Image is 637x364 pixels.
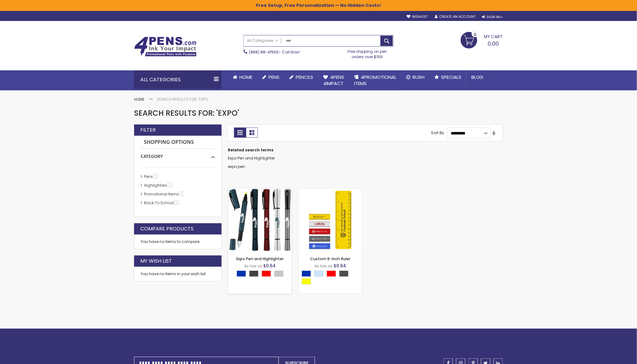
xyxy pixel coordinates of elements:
[318,70,349,91] a: 4Pens4impact
[174,200,179,205] span: 1
[302,270,311,277] div: Blue
[153,174,158,179] span: 1
[461,32,503,48] a: 0.00 0
[168,183,172,187] span: 1
[228,164,245,169] a: expo pen
[431,130,444,136] label: Sort By
[239,74,252,80] span: Home
[268,74,279,80] span: Pens
[354,74,396,87] span: 4PROMOTIONAL ITEMS
[488,40,499,48] span: 0.00
[141,271,215,276] div: You have no items in your wish list.
[401,70,429,84] a: Rush
[228,188,292,193] a: Expo Pen and Highlighter
[157,97,208,102] strong: Search results for: 'expo'
[143,191,186,197] a: Promotional Items1
[441,74,461,80] span: Specials
[249,49,279,55] a: (888) 88-4PENS
[302,278,311,285] div: Yellow
[314,270,324,277] div: Clear
[228,70,257,84] a: Home
[244,35,281,46] a: All Categories
[310,256,350,261] a: Custom 6-Inch Ruler
[236,256,283,261] a: Expo Pen and Highlighter
[274,270,283,277] div: Silver
[134,70,222,89] div: All Categories
[134,108,239,118] span: Search results for: 'expo'
[249,49,300,55] span: - Call Now!
[341,47,394,59] div: Free shipping on pen orders over $199
[262,270,271,277] div: Red
[237,270,246,277] div: Blue
[429,70,466,84] a: Specials
[244,263,262,269] span: As low as
[298,188,362,252] img: Custom 6-Inch Ruler
[228,188,292,252] img: Expo Pen and Highlighter
[474,32,476,38] span: 0
[334,263,346,269] span: $0.94
[249,270,258,277] div: Grey Charcoal
[134,37,197,57] img: 4Pens Custom Pens and Promotional Products
[349,70,401,91] a: 4PROMOTIONALITEMS
[234,128,246,138] strong: Grid
[141,149,215,159] div: Category
[263,263,276,269] span: $0.64
[296,74,313,80] span: Pencils
[585,347,637,364] iframe: Reseñas de Clientes en Google
[298,188,362,193] a: Custom 6-Inch Ruler
[140,127,156,134] strong: Filter
[466,70,489,84] a: Blog
[435,14,476,19] a: Create an Account
[140,258,172,265] strong: My Wish List
[413,74,424,80] span: Rush
[143,183,174,188] a: Highlighters1
[323,74,344,87] span: 4Pens 4impact
[327,270,336,277] div: Red
[143,200,181,205] a: Back To School1
[471,74,484,80] span: Blog
[407,14,428,19] a: Wishlist
[134,97,144,102] a: Home
[284,70,318,84] a: Pencils
[257,70,284,84] a: Pens
[143,174,160,179] a: Pens1
[141,136,215,149] strong: Shopping Options
[228,148,503,153] dt: Related search terms
[134,235,222,249] div: You have no items to compare.
[140,225,193,232] strong: Compare Products
[314,263,333,269] span: As low as
[339,270,349,277] div: Smoke
[237,270,287,278] div: Select A Color
[247,38,278,43] span: All Categories
[302,270,362,286] div: Select A Color
[228,155,275,161] a: Expo Pen and Highlighter
[482,15,503,19] div: Sign In
[179,191,184,196] span: 1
